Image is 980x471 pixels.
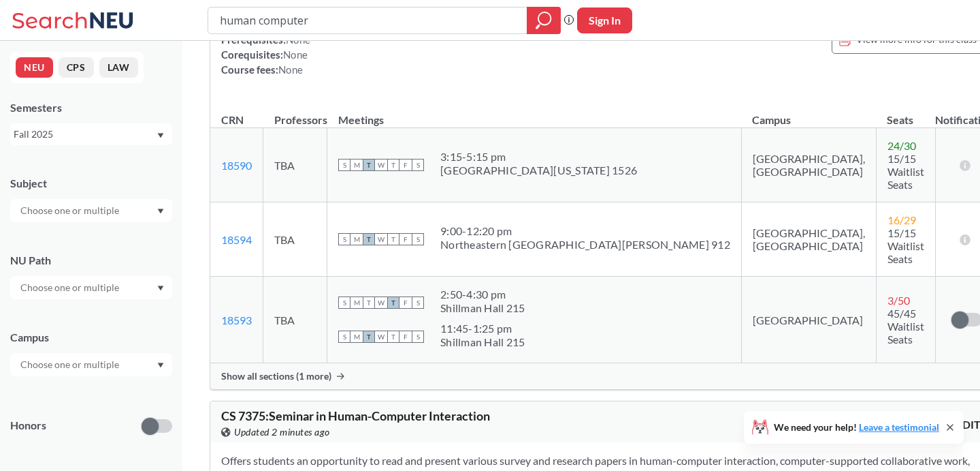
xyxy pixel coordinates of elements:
[412,331,424,343] span: S
[399,331,412,343] span: F
[887,226,924,265] span: 15/15 Waitlist Seats
[234,425,330,440] span: Updated 2 minutes ago
[536,11,552,30] svg: magnifying glass
[14,279,128,296] input: Choose one or multiple
[99,57,138,78] button: LAW
[363,233,375,245] span: T
[577,7,632,33] button: Sign In
[10,276,172,299] div: Dropdown arrow
[741,202,876,277] td: [GEOGRAPHIC_DATA], [GEOGRAPHIC_DATA]
[10,330,172,345] div: Campus
[440,335,525,349] div: Shillman Hall 215
[221,17,310,77] div: NUPaths: Prerequisites: Corequisites: Course fees:
[412,159,424,171] span: S
[263,128,327,202] td: TBA
[10,199,172,222] div: Dropdown arrow
[375,297,387,309] span: W
[14,202,128,219] input: Choose one or multiple
[278,63,303,76] span: None
[399,233,412,245] span: F
[387,331,399,343] span: T
[263,202,327,277] td: TBA
[157,209,164,214] svg: Dropdown arrow
[14,127,156,142] div: Fall 2025
[440,322,525,335] div: 11:45 - 1:25 pm
[350,297,363,309] span: M
[527,7,561,34] div: magnifying glass
[363,331,375,343] span: T
[263,277,327,363] td: TBA
[283,48,308,61] span: None
[157,133,164,138] svg: Dropdown arrow
[363,297,375,309] span: T
[221,112,244,127] div: CRN
[774,423,939,432] span: We need your help!
[375,331,387,343] span: W
[10,253,172,268] div: NU Path
[218,9,517,32] input: Class, professor, course number, "phrase"
[221,233,252,246] a: 18594
[10,123,172,145] div: Fall 2025Dropdown arrow
[887,139,916,152] span: 24 / 30
[350,159,363,171] span: M
[350,331,363,343] span: M
[221,314,252,326] a: 18593
[16,57,53,78] button: NEU
[263,99,327,128] th: Professors
[859,421,939,433] a: Leave a testimonial
[10,418,46,434] p: Honors
[221,370,331,382] span: Show all sections (1 more)
[10,176,172,191] div: Subject
[887,213,916,226] span: 16 / 29
[375,233,387,245] span: W
[10,353,172,376] div: Dropdown arrow
[14,356,128,373] input: Choose one or multiple
[440,164,637,177] div: [GEOGRAPHIC_DATA][US_STATE] 1526
[876,99,935,128] th: Seats
[157,363,164,368] svg: Dropdown arrow
[440,288,525,301] div: 2:50 - 4:30 pm
[741,277,876,363] td: [GEOGRAPHIC_DATA]
[59,57,94,78] button: CPS
[399,297,412,309] span: F
[338,233,350,245] span: S
[387,297,399,309] span: T
[338,297,350,309] span: S
[440,238,730,252] div: Northeastern [GEOGRAPHIC_DATA][PERSON_NAME] 912
[350,233,363,245] span: M
[157,286,164,291] svg: Dropdown arrow
[412,233,424,245] span: S
[221,408,490,423] span: CS 7375 : Seminar in Human-Computer Interaction
[375,159,387,171] span: W
[741,99,876,128] th: Campus
[363,159,375,171] span: T
[440,224,730,238] div: 9:00 - 12:20 pm
[387,233,399,245] span: T
[327,99,742,128] th: Meetings
[440,150,637,164] div: 3:15 - 5:15 pm
[412,297,424,309] span: S
[10,100,172,115] div: Semesters
[338,159,350,171] span: S
[741,128,876,202] td: [GEOGRAPHIC_DATA], [GEOGRAPHIC_DATA]
[440,301,525,315] div: Shillman Hall 215
[221,159,252,172] a: 18590
[887,294,910,307] span: 3 / 50
[399,159,412,171] span: F
[338,331,350,343] span: S
[887,307,924,346] span: 45/45 Waitlist Seats
[887,152,924,191] span: 15/15 Waitlist Seats
[387,159,399,171] span: T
